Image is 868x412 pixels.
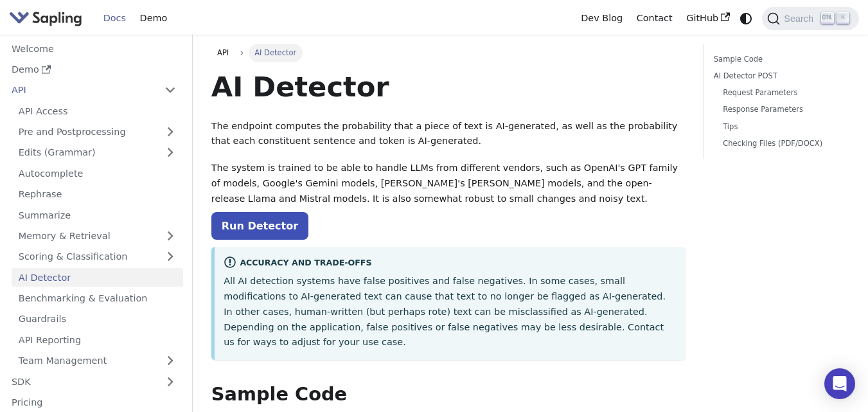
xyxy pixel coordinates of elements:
[723,87,840,99] a: Request Parameters
[12,247,183,266] a: Scoring & Classification
[9,9,87,28] a: Sapling.ai
[762,7,858,30] button: Search (Ctrl+K)
[211,119,686,150] p: The endpoint computes the probability that a piece of text is AI-generated, as well as the probab...
[679,8,736,28] a: GitHub
[4,39,183,58] a: Welcome
[737,9,756,28] button: Switch between dark and light mode (currently system mode)
[211,161,686,206] p: The system is trained to be able to handle LLMs from different vendors, such as OpenAI's GPT fami...
[12,164,183,183] a: Autocomplete
[723,103,840,116] a: Response Parameters
[133,8,174,28] a: Demo
[4,393,183,412] a: Pricing
[224,274,676,350] p: All AI detection systems have false positives and false negatives. In some cases, small modificat...
[12,268,183,287] a: AI Detector
[249,44,303,62] span: AI Detector
[837,12,849,24] kbd: K
[714,53,845,66] a: Sample Code
[4,60,183,79] a: Demo
[12,330,183,349] a: API Reporting
[630,8,680,28] a: Contact
[12,352,183,370] a: Team Management
[157,372,183,391] button: Expand sidebar category 'SDK'
[211,212,308,240] a: Run Detector
[12,206,183,224] a: Summarize
[12,143,183,162] a: Edits (Grammar)
[157,81,183,100] button: Collapse sidebar category 'API'
[12,185,183,204] a: Rephrase
[574,8,629,28] a: Dev Blog
[217,48,229,57] span: API
[780,13,821,24] span: Search
[12,227,183,246] a: Memory & Retrieval
[723,138,840,150] a: Checking Files (PDF/DOCX)
[12,123,183,141] a: Pre and Postprocessing
[211,44,686,62] nav: Breadcrumbs
[224,256,676,271] div: Accuracy and Trade-offs
[12,289,183,308] a: Benchmarking & Evaluation
[12,310,183,328] a: Guardrails
[723,121,840,133] a: Tips
[4,81,157,100] a: API
[714,70,845,82] a: AI Detector POST
[211,69,686,104] h1: AI Detector
[12,102,183,120] a: API Access
[824,368,855,399] div: Open Intercom Messenger
[211,44,235,62] a: API
[9,9,82,28] img: Sapling.ai
[4,372,157,391] a: SDK
[211,383,686,406] h2: Sample Code
[96,8,133,28] a: Docs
